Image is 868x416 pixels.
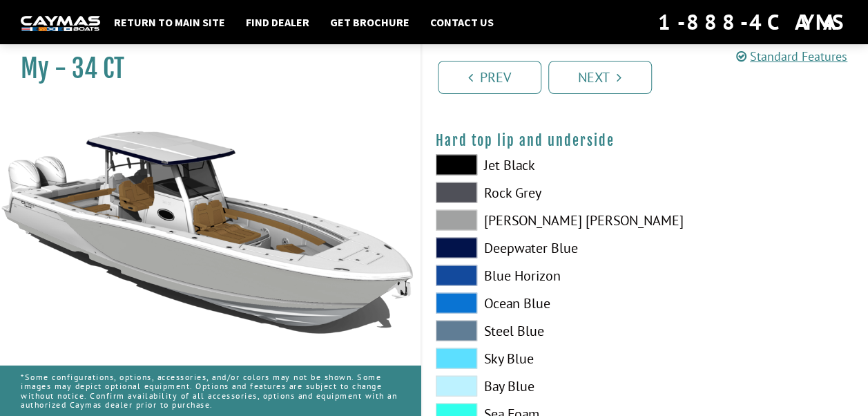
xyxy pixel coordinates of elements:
[436,238,631,258] label: Deepwater Blue
[436,348,631,369] label: Sky Blue
[436,321,631,341] label: Steel Blue
[107,13,232,31] a: Return to main site
[436,293,631,314] label: Ocean Blue
[436,265,631,286] label: Blue Horizon
[436,210,631,231] label: [PERSON_NAME] [PERSON_NAME]
[239,13,316,31] a: Find Dealer
[436,376,631,397] label: Bay Blue
[423,13,501,31] a: Contact Us
[21,16,100,30] img: white-logo-c9c8dbefe5ff5ceceb0f0178aa75bf4bb51f6bca0971e226c86eb53dfe498488.png
[736,48,847,64] a: Standard Features
[436,182,631,203] label: Rock Grey
[436,155,631,176] label: Jet Black
[436,132,855,149] h4: Hard top lip and underside
[438,61,541,94] a: Prev
[323,13,416,31] a: Get Brochure
[658,7,847,37] div: 1-888-4CAYMAS
[21,366,400,416] p: *Some configurations, options, accessories, and/or colors may not be shown. Some images may depic...
[548,61,652,94] a: Next
[21,53,386,84] h1: My - 34 CT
